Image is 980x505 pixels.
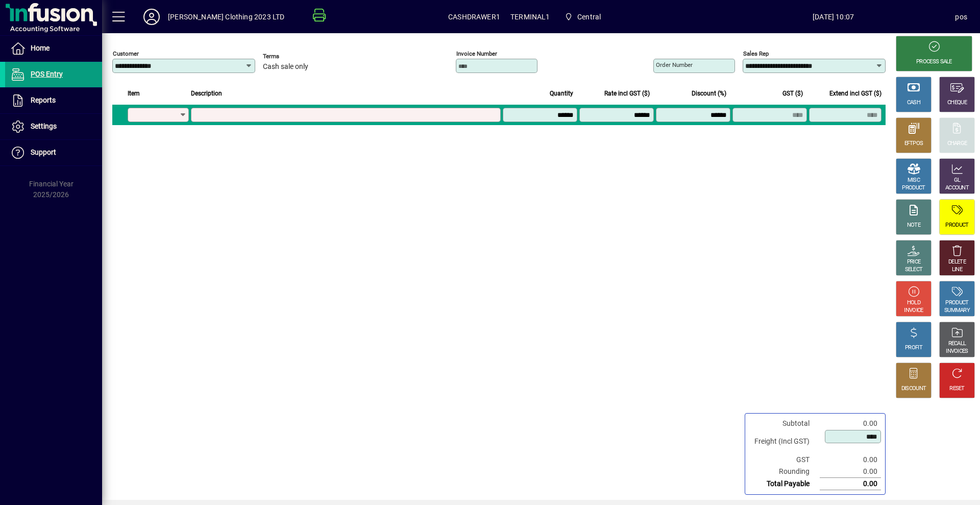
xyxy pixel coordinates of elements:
[945,222,968,229] div: PRODUCT
[5,88,102,113] a: Reports
[946,348,968,355] div: INVOICES
[31,148,56,156] span: Support
[456,50,497,57] mat-label: Invoice number
[955,9,967,25] div: pos
[5,36,102,61] a: Home
[905,344,922,352] div: PROFIT
[954,177,961,184] div: GL
[916,58,952,66] div: PROCESS SALE
[263,63,308,71] span: Cash sale only
[31,96,56,104] span: Reports
[31,122,57,130] span: Settings
[577,9,601,25] span: Central
[743,50,769,57] mat-label: Sales rep
[901,385,926,393] div: DISCOUNT
[945,299,968,307] div: PRODUCT
[510,9,550,25] span: TERMINAL1
[820,466,881,478] td: 0.00
[5,140,102,165] a: Support
[820,454,881,466] td: 0.00
[952,266,962,274] div: LINE
[692,88,726,99] span: Discount (%)
[656,61,693,68] mat-label: Order number
[907,99,920,107] div: CASH
[31,70,63,78] span: POS Entry
[820,418,881,429] td: 0.00
[263,53,324,60] span: Terms
[904,140,923,148] div: EFTPOS
[191,88,222,99] span: Description
[135,8,168,26] button: Profile
[829,88,881,99] span: Extend incl GST ($)
[947,140,967,148] div: CHARGE
[904,307,923,315] div: INVOICE
[948,340,966,348] div: RECALL
[448,9,500,25] span: CASHDRAWER1
[749,429,820,454] td: Freight (Incl GST)
[907,299,920,307] div: HOLD
[908,177,920,184] div: MISC
[168,9,284,25] div: [PERSON_NAME] Clothing 2023 LTD
[31,44,50,52] span: Home
[5,114,102,139] a: Settings
[944,307,970,315] div: SUMMARY
[749,454,820,466] td: GST
[948,258,966,266] div: DELETE
[905,266,923,274] div: SELECT
[128,88,140,99] span: Item
[749,466,820,478] td: Rounding
[749,418,820,429] td: Subtotal
[550,88,573,99] span: Quantity
[560,8,605,26] span: Central
[907,222,920,229] div: NOTE
[782,88,803,99] span: GST ($)
[820,478,881,490] td: 0.00
[749,478,820,490] td: Total Payable
[604,88,650,99] span: Rate incl GST ($)
[949,385,965,393] div: RESET
[712,9,955,25] span: [DATE] 10:07
[945,184,969,192] div: ACCOUNT
[113,50,139,57] mat-label: Customer
[907,258,921,266] div: PRICE
[902,184,925,192] div: PRODUCT
[947,99,967,107] div: CHEQUE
